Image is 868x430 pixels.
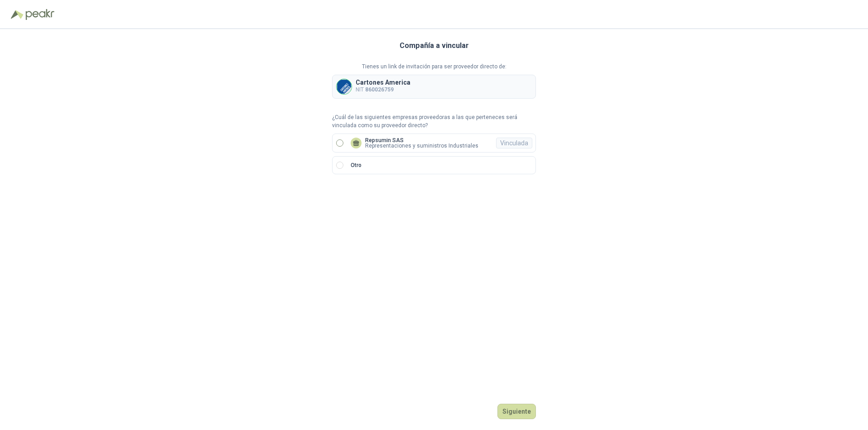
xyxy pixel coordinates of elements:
div: Vinculada [496,138,532,148]
img: Company Logo [337,79,352,94]
p: Cartones America [356,79,410,86]
img: Logo [11,10,24,19]
p: Repsumin SAS [365,138,478,143]
b: 860026759 [365,86,394,93]
p: ¿Cuál de las siguientes empresas proveedoras a las que perteneces será vinculada como su proveedo... [332,113,536,130]
p: Otro [351,161,362,170]
p: NIT [356,86,410,94]
h3: Compañía a vincular [400,40,469,52]
p: Representaciones y suministros Industriales [365,143,478,148]
img: Peakr [25,9,54,20]
button: Siguiente [497,404,536,419]
p: Tienes un link de invitación para ser proveedor directo de: [332,62,536,71]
